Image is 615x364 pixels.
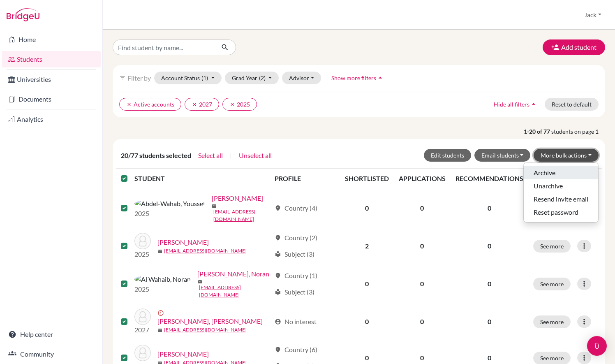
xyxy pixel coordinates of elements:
[134,308,151,325] img: Al Wahaibi, Abdulmalik
[524,166,598,179] button: Archive
[275,205,281,211] span: location_on
[197,269,269,279] a: [PERSON_NAME], Noran
[238,150,272,161] button: Unselect all
[213,208,271,223] a: [EMAIL_ADDRESS][DOMAIN_NAME]
[524,179,598,192] button: Unarchive
[197,279,202,284] span: mail
[157,249,162,254] span: mail
[524,192,598,206] button: Resend invite email
[455,353,523,363] p: 0
[134,169,270,188] th: STUDENT
[275,249,314,259] div: Subject (3)
[229,102,235,107] i: clear
[455,279,523,289] p: 0
[192,102,197,107] i: clear
[119,74,126,81] i: filter_list
[222,98,257,111] button: clear2025
[340,169,394,188] th: SHORTLISTED
[212,204,217,209] span: mail
[455,241,523,251] p: 0
[394,169,451,188] th: APPLICATIONS
[524,206,598,219] button: Reset password
[164,326,247,334] a: [EMAIL_ADDRESS][DOMAIN_NAME]
[340,188,394,228] td: 0
[331,74,376,81] span: Show more filters
[340,304,394,340] td: 0
[324,72,391,84] button: Show more filtersarrow_drop_up
[201,74,208,81] span: (1)
[199,284,271,299] a: [EMAIL_ADDRESS][DOMAIN_NAME]
[113,39,215,55] input: Find student by name...
[134,345,151,361] img: Al-Zamel, Faisal
[119,98,181,111] button: clearActive accounts
[2,91,101,107] a: Documents
[2,326,101,343] a: Help center
[121,151,191,160] span: 20/77 students selected
[455,203,523,213] p: 0
[275,271,317,281] div: Country (1)
[394,188,451,228] td: 0
[164,247,247,255] a: [EMAIL_ADDRESS][DOMAIN_NAME]
[451,169,528,188] th: RECOMMENDATIONS
[2,51,101,67] a: Students
[545,98,599,111] button: Reset to default
[424,149,471,162] button: Edit students
[340,264,394,304] td: 0
[282,72,321,84] button: Advisor
[580,7,605,23] button: Jack
[2,31,101,48] a: Home
[534,149,599,162] button: More bulk actions
[275,233,317,243] div: Country (2)
[157,310,166,316] span: error_outline
[394,264,451,304] td: 0
[474,149,531,162] button: Email students
[2,346,101,362] a: Community
[154,72,222,84] button: Account Status(1)
[259,74,266,81] span: (2)
[533,278,571,290] button: See more
[275,345,317,355] div: Country (6)
[455,317,523,327] p: 0
[225,72,279,84] button: Grad Year(2)
[134,274,191,284] img: Al Wahaib, Noran
[523,162,599,223] ul: More bulk actions
[134,284,191,294] p: 2025
[157,349,209,359] a: [PERSON_NAME]
[587,336,607,356] div: Open Intercom Messenger
[533,240,571,253] button: See more
[275,318,281,325] span: account_circle
[134,325,151,335] p: 2027
[2,111,101,128] a: Analytics
[275,234,281,241] span: location_on
[127,74,151,82] span: Filter by
[275,317,317,327] div: No interest
[275,251,281,257] span: local_library
[340,228,394,264] td: 2
[394,228,451,264] td: 0
[134,199,205,209] img: Abdel-Wahab, Youssef
[275,272,281,279] span: location_on
[2,71,101,88] a: Universities
[524,127,551,136] strong: 1-20 of 77
[275,346,281,353] span: location_on
[543,39,605,55] button: Add student
[185,98,219,111] button: clear2027
[551,127,605,136] span: students on page 1
[134,249,151,259] p: 2025
[198,150,223,161] button: Select all
[270,169,340,188] th: PROFILE
[212,193,263,203] a: [PERSON_NAME]
[7,8,39,21] img: Bridge-U
[126,102,132,107] i: clear
[275,287,314,297] div: Subject (3)
[533,315,571,328] button: See more
[487,98,545,111] button: Hide all filtersarrow_drop_up
[157,237,209,247] a: [PERSON_NAME]
[157,316,263,326] a: [PERSON_NAME], [PERSON_NAME]
[230,151,232,160] span: |
[394,304,451,340] td: 0
[134,209,205,218] p: 2025
[529,100,538,108] i: arrow_drop_up
[134,233,151,249] img: Al Busaidi, Khalid
[275,289,281,295] span: local_library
